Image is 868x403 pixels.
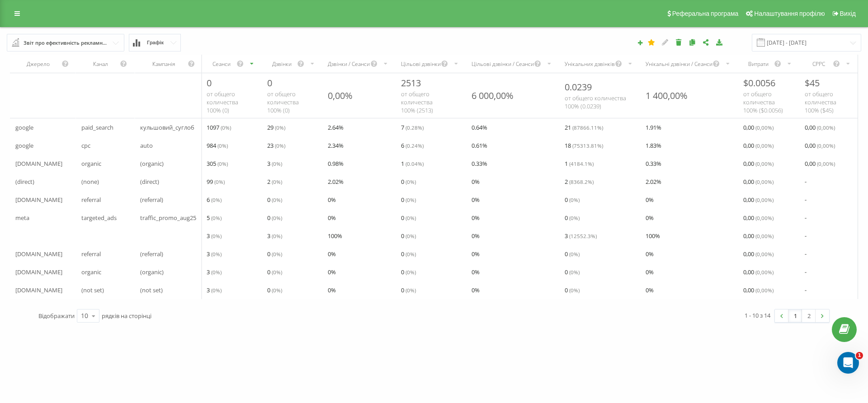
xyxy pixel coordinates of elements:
[565,94,626,110] span: от общего количества 100% ( 0.0239 )
[207,194,222,205] span: 6
[38,312,75,320] span: Відображати
[267,176,282,187] span: 2
[328,267,336,277] span: 0 %
[646,285,654,295] span: 0 %
[140,176,159,187] span: (direct)
[646,230,660,241] span: 100 %
[15,122,33,133] span: google
[24,38,108,48] div: Звіт про ефективність рекламних кампаній
[743,267,774,277] span: 0,00
[272,196,282,203] span: ( 0 %)
[672,10,739,17] span: Реферальна програма
[646,140,661,151] span: 1.83 %
[406,196,416,203] span: ( 0 %)
[272,250,282,258] span: ( 0 %)
[328,122,344,133] span: 2.64 %
[267,77,272,89] span: 0
[207,122,231,133] span: 1097
[472,267,480,277] span: 0 %
[15,194,62,205] span: [DOMAIN_NAME]
[805,285,807,295] span: -
[788,309,802,322] a: 1
[565,176,594,187] span: 2
[211,250,222,258] span: ( 0 %)
[140,122,194,133] span: кульшовий_суглоб
[328,60,370,68] div: Дзвінки / Сеанси
[81,194,101,205] span: referral
[755,142,774,149] span: ( 0,00 %)
[214,178,225,185] span: ( 0 %)
[805,77,820,89] span: $ 45
[147,40,164,46] span: Графік
[743,122,774,133] span: 0,00
[401,90,433,114] span: от общего количества 100% ( 2513 )
[805,60,833,68] div: CPPC
[328,230,342,241] span: 100 %
[743,176,774,187] span: 0,00
[217,142,228,149] span: ( 0 %)
[401,212,416,223] span: 0
[755,124,774,131] span: ( 0,00 %)
[401,158,424,169] span: 1
[140,285,163,295] span: (not set)
[207,267,222,277] span: 3
[702,39,710,45] i: Поділитися налаштуваннями звіту
[743,140,774,151] span: 0,00
[565,81,592,93] span: 0.0239
[661,39,669,45] i: Редагувати звіт
[565,122,603,133] span: 21
[689,39,696,45] i: Копіювати звіт
[472,60,534,68] div: Цільові дзвінки / Сеанси
[140,248,163,259] span: (referral)
[207,60,236,68] div: Сеанси
[646,60,712,68] div: Унікальні дзвінки / Сеанси
[328,212,336,223] span: 0 %
[406,286,416,294] span: ( 0 %)
[743,60,774,68] div: Витрати
[805,140,835,151] span: 0,00
[805,230,807,241] span: -
[646,248,654,259] span: 0 %
[221,124,231,131] span: ( 0 %)
[217,160,228,167] span: ( 0 %)
[755,250,774,258] span: ( 0,00 %)
[272,268,282,276] span: ( 0 %)
[572,142,603,149] span: ( 75313.81 %)
[267,248,282,259] span: 0
[569,178,594,185] span: ( 8368.2 %)
[211,196,222,203] span: ( 0 %)
[569,286,580,294] span: ( 0 %)
[267,194,282,205] span: 0
[267,90,299,114] span: от общего количества 100% ( 0 )
[565,285,580,295] span: 0
[565,230,597,241] span: 3
[272,160,282,167] span: ( 0 %)
[401,230,416,241] span: 0
[472,248,480,259] span: 0 %
[15,248,62,259] span: [DOMAIN_NAME]
[207,158,228,169] span: 305
[267,122,285,133] span: 29
[207,77,212,89] span: 0
[743,212,774,223] span: 0,00
[837,352,859,374] iframe: Intercom live chat
[743,77,775,89] span: $ 0.0056
[102,312,151,320] span: рядків на сторінці
[272,286,282,294] span: ( 0 %)
[805,158,835,169] span: 0,00
[817,124,835,131] span: ( 0,00 %)
[140,267,164,277] span: (organic)
[15,140,33,151] span: google
[646,176,661,187] span: 2.02 %
[81,122,113,133] span: paid_search
[267,60,297,68] div: Дзвінки
[754,10,825,17] span: Налаштування профілю
[140,158,164,169] span: (organic)
[817,142,835,149] span: ( 0,00 %)
[267,158,282,169] span: 3
[569,214,580,221] span: ( 0 %)
[805,267,807,277] span: -
[275,124,285,131] span: ( 0 %)
[15,285,62,295] span: [DOMAIN_NAME]
[755,160,774,167] span: ( 0,00 %)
